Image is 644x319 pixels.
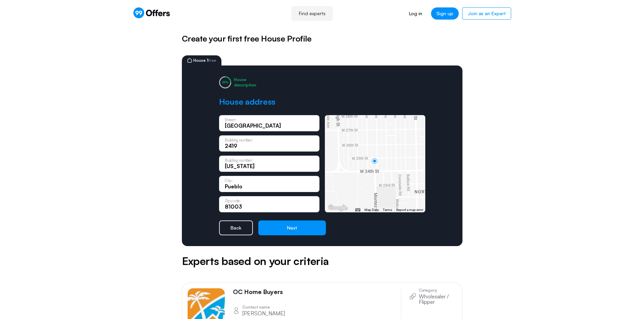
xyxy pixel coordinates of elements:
[404,7,428,20] a: Log in
[258,220,326,235] button: Next
[219,220,253,235] button: Back
[225,199,241,203] p: Zip code:
[396,208,423,212] a: Report a map error
[327,204,349,212] img: Google
[234,77,256,87] div: House description
[291,6,333,21] a: Find experts
[242,305,285,309] p: Contact name
[233,288,283,296] p: OC Home Buyers
[208,58,216,63] span: free
[225,118,236,122] p: Street:
[225,138,253,142] p: Building number:
[431,7,459,20] a: Sign up
[242,311,285,316] p: [PERSON_NAME]
[462,7,511,20] a: Join as an Expert
[182,32,462,45] h5: Create your first free House Profile
[182,253,462,269] h5: Experts based on your criteria
[419,294,457,304] p: Wholesaler / Flipper
[225,158,253,162] p: Building number:
[219,97,276,107] h2: House address
[327,204,349,212] a: Open this area in Google Maps (opens a new window)
[355,208,360,212] button: Keyboard shortcuts
[193,58,216,62] span: House 1
[383,208,392,212] a: Terms (opens in new tab)
[364,208,379,212] button: Map Data
[225,179,232,182] p: City:
[419,288,457,292] p: Category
